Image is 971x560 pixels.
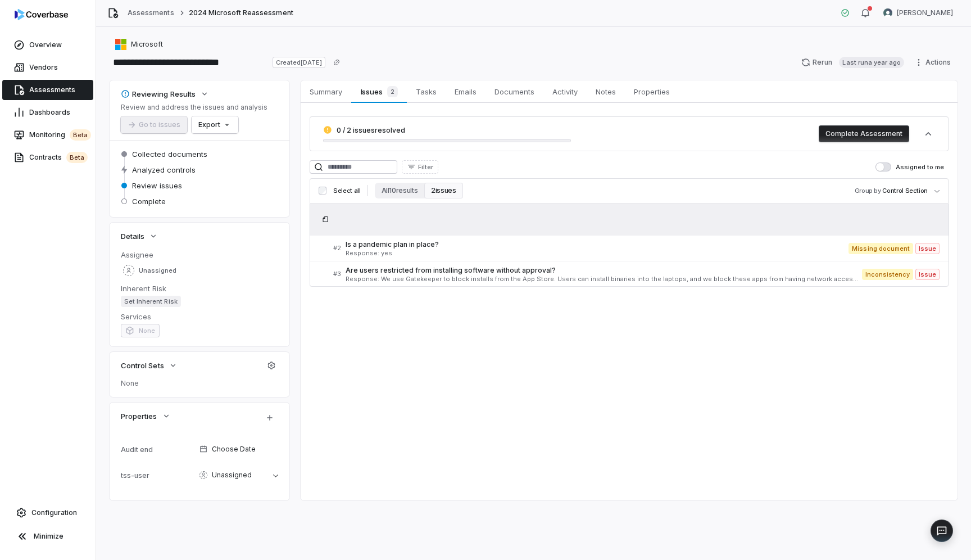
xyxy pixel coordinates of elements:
[490,84,539,99] span: Documents
[212,445,256,454] span: Choose Date
[212,471,252,480] span: Unassigned
[117,84,212,104] button: Reviewing Results
[450,84,481,99] span: Emails
[121,311,278,322] dt: Services
[31,508,77,517] span: Configuration
[121,360,164,371] span: Control Sets
[195,437,283,461] button: Choose Date
[132,196,166,206] span: Complete
[883,8,892,17] img: Tom Jodoin avatar
[121,379,278,388] span: None
[402,160,438,174] button: Filter
[121,283,278,293] dt: Inherent Risk
[877,4,960,21] button: Tom Jodoin avatar[PERSON_NAME]
[591,84,620,99] span: Notes
[4,525,91,548] button: Minimize
[139,267,176,275] span: Unassigned
[2,57,93,78] a: Vendors
[66,152,88,163] span: beta
[132,180,182,191] span: Review issues
[629,84,674,99] span: Properties
[29,108,70,117] span: Dashboards
[132,149,207,159] span: Collected documents
[2,147,93,168] a: Contractsbeta
[2,35,93,55] a: Overview
[346,266,861,275] span: Are users restricted from installing software without approval?
[305,84,347,99] span: Summary
[319,187,326,195] input: Select all
[855,187,881,195] span: Group by
[333,236,940,261] a: #2Is a pandemic plan in place?Response: yesMissing documentIssue
[29,85,75,94] span: Assessments
[337,126,405,134] span: 0 / 2 issues resolved
[117,355,180,376] button: Control Sets
[15,9,68,20] img: Coverbase logo
[333,261,940,287] a: #3Are users restricted from installing software without approval?Response: We use Gatekeeper to b...
[2,80,93,100] a: Assessments
[112,34,166,55] button: https://microsoft.com/Microsoft
[897,8,953,17] span: [PERSON_NAME]
[418,163,433,171] span: Filter
[346,276,861,282] span: Response: We use Gatekeeper to block installs from the App Store. Users can install binaries into...
[346,250,849,256] span: Response: yes
[875,162,944,171] label: Assigned to me
[29,63,58,72] span: Vendors
[121,89,196,99] div: Reviewing Results
[29,152,88,163] span: Contracts
[189,8,293,17] span: 2024 Microsoft Reassessment
[70,129,91,141] span: beta
[121,103,267,112] p: Review and address the issues and analysis
[131,40,163,49] span: Microsoft
[326,52,347,73] button: Copy link
[915,243,940,254] span: Issue
[862,269,913,280] span: Inconsistency
[795,54,911,71] button: RerunLast runa year ago
[375,183,425,198] button: All 10 results
[915,269,940,280] span: Issue
[411,84,441,99] span: Tasks
[192,116,238,133] button: Export
[875,162,891,171] button: Assigned to me
[29,40,62,49] span: Overview
[911,54,958,71] button: Actions
[356,84,402,100] span: Issues
[387,86,398,97] span: 2
[819,125,909,142] button: Complete Assessment
[121,471,195,480] div: tss-user
[121,296,180,307] span: Set Inherent Risk
[121,250,278,260] dt: Assignee
[117,406,174,426] button: Properties
[2,125,93,145] a: Monitoringbeta
[2,102,93,123] a: Dashboards
[4,503,91,523] a: Configuration
[121,445,195,454] div: Audit end
[333,244,341,252] span: # 2
[333,187,360,195] span: Select all
[128,8,174,17] a: Assessments
[548,84,582,99] span: Activity
[117,226,161,246] button: Details
[121,231,144,241] span: Details
[839,57,904,68] span: Last run a year ago
[346,240,849,249] span: Is a pandemic plan in place?
[121,411,157,421] span: Properties
[34,532,63,541] span: Minimize
[132,165,196,175] span: Analyzed controls
[273,57,325,68] span: Created [DATE]
[849,243,913,254] span: Missing document
[29,129,91,141] span: Monitoring
[424,183,462,198] button: 2 issues
[333,270,341,278] span: # 3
